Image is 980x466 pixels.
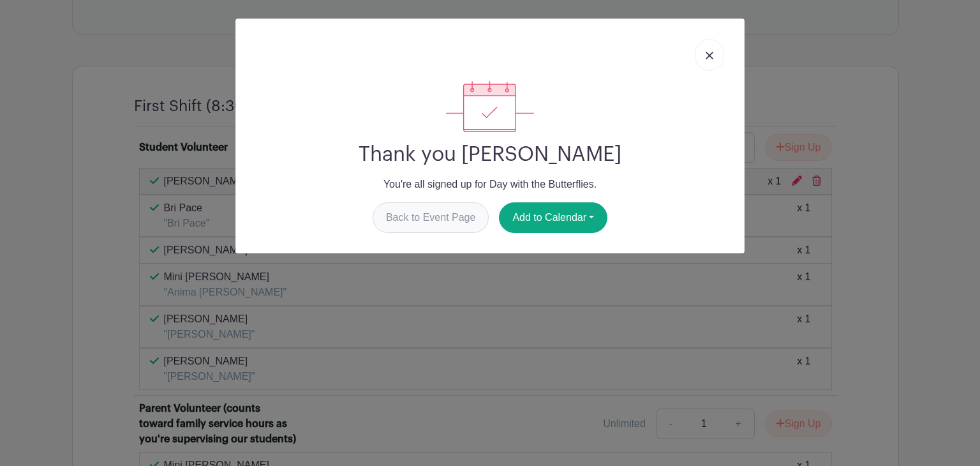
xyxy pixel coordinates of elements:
img: signup_complete-c468d5dda3e2740ee63a24cb0ba0d3ce5d8a4ecd24259e683200fb1569d990c8.svg [446,81,534,132]
a: Back to Event Page [373,202,489,233]
button: Add to Calendar [499,202,607,233]
h2: Thank you [PERSON_NAME] [246,142,734,167]
img: close_button-5f87c8562297e5c2d7936805f587ecaba9071eb48480494691a3f1689db116b3.svg [706,52,713,59]
p: You're all signed up for Day with the Butterflies. [246,177,734,192]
